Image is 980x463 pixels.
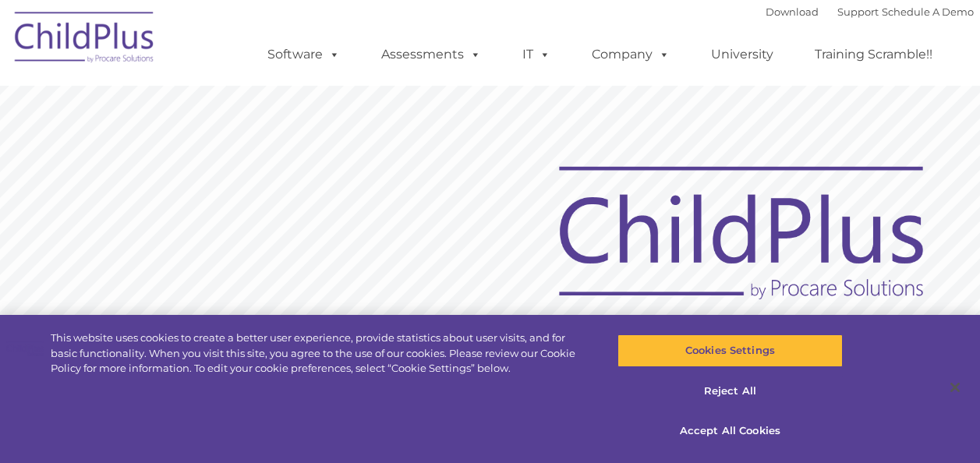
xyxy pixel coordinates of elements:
div: This website uses cookies to create a better user experience, provide statistics about user visit... [51,330,588,376]
a: Software [252,39,356,70]
a: Download [766,5,819,18]
button: Reject All [617,375,843,408]
a: Schedule A Demo [882,5,974,18]
a: IT [507,39,566,70]
button: Accept All Cookies [617,415,843,447]
a: University [695,39,789,70]
font: | [766,5,974,18]
button: Cookies Settings [617,334,843,367]
button: Close [938,370,972,405]
a: Support [837,5,879,18]
a: Company [576,39,685,70]
img: ChildPlus by Procare Solutions [7,1,163,79]
a: Training Scramble!! [799,39,948,70]
a: Assessments [366,39,497,70]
